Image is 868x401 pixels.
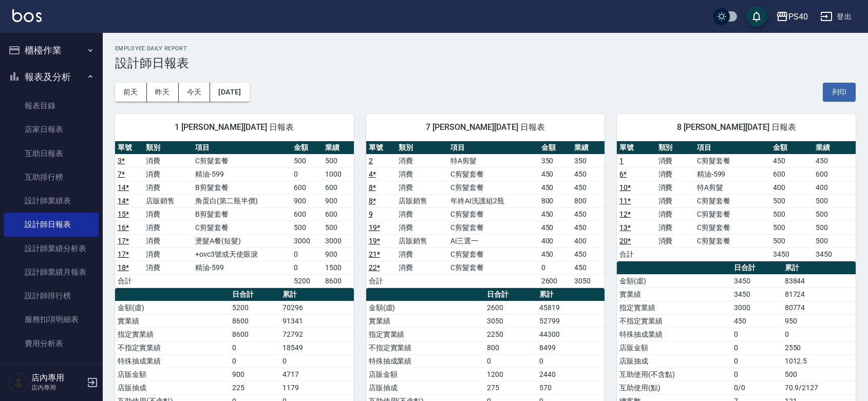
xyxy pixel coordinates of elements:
td: 8499 [537,341,605,354]
td: 互助使用(點) [617,381,731,394]
td: 45819 [537,301,605,314]
button: 報表及分析 [4,64,99,90]
td: 年終AI洗護組2瓶 [448,194,538,207]
td: 450 [539,221,572,234]
th: 日合計 [484,288,537,301]
td: 3000 [323,234,354,247]
td: 實業績 [115,314,230,328]
td: 消費 [656,207,694,221]
a: 店家日報表 [4,118,99,141]
td: 600 [323,207,354,221]
td: 3450 [731,288,782,301]
button: 今天 [179,83,211,102]
a: 服務扣項明細表 [4,308,99,331]
td: 500 [770,194,813,207]
td: 店販抽成 [617,354,731,368]
td: C剪髮套餐 [193,221,291,234]
td: 8600 [230,328,280,341]
div: PS40 [788,10,808,23]
td: 店販銷售 [396,234,448,247]
td: 實業績 [617,288,731,301]
td: +ovc3號或天使眼淚 [193,247,291,261]
td: 金額(虛) [617,274,731,288]
td: 950 [782,314,856,328]
td: C剪髮套餐 [694,194,770,207]
td: 指定實業績 [617,301,731,314]
td: C剪髮套餐 [193,154,291,167]
td: 600 [770,167,813,181]
td: 400 [539,234,572,247]
td: 指定實業績 [366,328,484,341]
td: 1000 [323,167,354,181]
td: 500 [782,368,856,381]
td: 消費 [656,194,694,207]
td: 店販金額 [617,341,731,354]
td: 450 [572,207,605,221]
td: 450 [770,154,813,167]
td: C剪髮套餐 [694,234,770,247]
table: a dense table [115,141,354,288]
td: 2600 [484,301,537,314]
td: 0 [291,261,323,274]
td: 消費 [656,181,694,194]
td: 350 [572,154,605,167]
td: 600 [291,181,323,194]
td: B剪髮套餐 [193,181,291,194]
td: 450 [813,154,856,167]
button: 登出 [816,7,856,26]
td: 91341 [280,314,353,328]
td: 消費 [396,181,448,194]
td: 500 [813,221,856,234]
td: 800 [484,341,537,354]
td: C剪髮套餐 [448,261,538,274]
h2: Employee Daily Report [115,45,856,52]
td: 450 [572,261,605,274]
td: 70.9/2127 [782,381,856,394]
table: a dense table [617,141,856,261]
td: 8600 [323,274,354,288]
td: C剪髮套餐 [448,167,538,181]
td: 消費 [396,154,448,167]
td: 225 [230,381,280,394]
th: 金額 [539,141,572,155]
td: 店販抽成 [115,381,230,394]
td: 1200 [484,368,537,381]
td: 900 [323,247,354,261]
td: C剪髮套餐 [694,221,770,234]
td: 不指定實業績 [366,341,484,354]
td: 3050 [572,274,605,288]
td: 600 [291,207,323,221]
td: 合計 [115,274,143,288]
a: 設計師業績表 [4,189,99,213]
td: 消費 [656,154,694,167]
button: 列印 [823,83,856,102]
a: 2 [369,157,373,165]
td: 800 [539,194,572,207]
td: C剪髮套餐 [448,207,538,221]
td: 特殊抽成業績 [366,354,484,368]
td: 0/0 [731,381,782,394]
td: 500 [813,194,856,207]
td: 角蛋白(第二瓶半價) [193,194,291,207]
th: 累計 [537,288,605,301]
td: 500 [291,221,323,234]
td: 金額(虛) [115,301,230,314]
td: 合計 [617,247,655,261]
td: 0 [291,167,323,181]
td: 83844 [782,274,856,288]
img: Person [8,372,29,393]
a: 設計師日報表 [4,213,99,236]
td: 消費 [143,234,193,247]
a: 設計師業績月報表 [4,260,99,284]
td: 0 [782,328,856,341]
td: 3450 [731,274,782,288]
td: 800 [572,194,605,207]
td: 消費 [143,167,193,181]
td: 0 [731,328,782,341]
td: 450 [731,314,782,328]
button: PS40 [772,6,812,27]
p: 店內專用 [31,383,84,392]
td: 8600 [230,314,280,328]
td: Ai三選一 [448,234,538,247]
td: 450 [572,247,605,261]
